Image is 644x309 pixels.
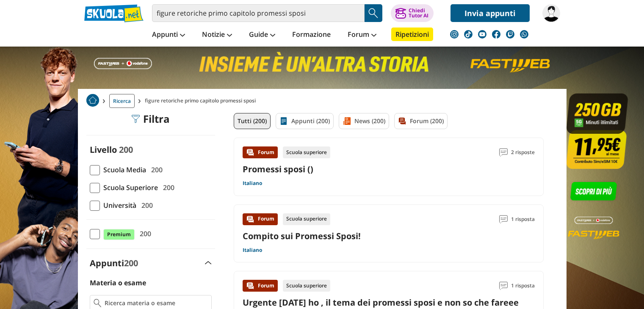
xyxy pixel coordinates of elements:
[243,180,262,187] a: Italiano
[499,215,508,223] img: Commenti lettura
[343,117,351,125] img: News filtro contenuto
[160,182,174,193] span: 200
[136,228,151,239] span: 200
[243,213,278,225] div: Forum
[100,200,136,211] span: Università
[90,144,117,155] label: Livello
[243,280,278,292] div: Forum
[119,144,133,155] span: 200
[90,278,146,287] label: Materia o esame
[511,280,535,292] span: 1 risposta
[398,117,406,125] img: Forum filtro contenuto
[124,257,138,269] span: 200
[94,299,102,307] img: Ricerca materia o esame
[148,164,163,175] span: 200
[499,281,508,290] img: Commenti lettura
[283,146,330,158] div: Scuola superiore
[86,94,99,107] img: Home
[279,117,288,125] img: Appunti filtro contenuto
[276,113,334,129] a: Appunti (200)
[394,113,448,129] a: Forum (200)
[103,229,135,240] span: Premium
[109,94,135,108] a: Ricerca
[131,115,140,123] img: Filtra filtri mobile
[246,281,254,290] img: Forum contenuto
[138,200,153,211] span: 200
[542,4,560,22] img: nunzia.damore
[131,113,170,125] div: Filtra
[205,261,212,265] img: Apri e chiudi sezione
[243,146,278,158] div: Forum
[243,297,519,308] a: Urgente [DATE] ho , il tema dei promessi sposi e non so che fareee
[86,94,99,108] a: Home
[90,257,138,269] label: Appunti
[246,148,254,157] img: Forum contenuto
[100,164,146,175] span: Scuola Media
[499,148,508,157] img: Commenti lettura
[246,215,254,223] img: Forum contenuto
[283,280,330,292] div: Scuola superiore
[511,146,535,158] span: 2 risposte
[243,247,262,254] a: Italiano
[105,299,207,307] input: Ricerca materia o esame
[511,213,535,225] span: 1 risposta
[339,113,389,129] a: News (200)
[100,182,158,193] span: Scuola Superiore
[234,113,271,129] a: Tutti (200)
[243,230,361,242] a: Compito sui Promessi Sposi!
[243,163,313,175] a: Promessi sposi ()
[283,213,330,225] div: Scuola superiore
